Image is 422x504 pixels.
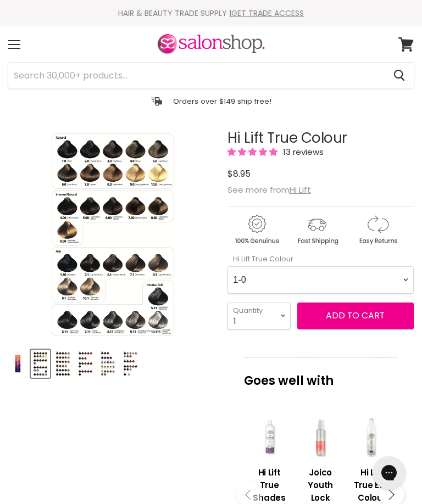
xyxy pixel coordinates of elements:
[231,8,304,19] a: GET TRADE ACCESS
[32,351,49,377] img: Hi Lift True Colour
[227,146,280,158] span: 5.00 stars
[98,350,118,378] button: Hi Lift True Colour
[77,351,94,377] img: Hi Lift True Colour
[8,350,27,378] button: Hi Lift True Colour
[76,350,95,378] button: Hi Lift True Colour
[99,351,116,377] img: Hi Lift True Colour
[122,351,139,377] img: Hi Lift True Colour
[227,213,286,247] img: genuine.gif
[244,357,397,393] p: Goes well with
[7,346,219,378] div: Product thumbnails
[367,452,411,493] iframe: Gorgias live chat messenger
[121,350,140,378] button: Hi Lift True Colour
[280,146,324,158] span: 13 reviews
[31,350,50,378] button: Hi Lift True Colour
[8,63,385,88] input: Search
[227,130,414,146] h1: Hi Lift True Colour
[288,213,346,247] img: shipping.gif
[227,184,311,195] span: See more from
[8,130,217,339] div: Hi Lift True Colour image. Click or Scroll to Zoom.
[173,97,271,106] p: Orders over $149 ship free!
[54,351,71,377] img: Hi Lift True Colour
[326,309,385,322] span: Add to cart
[385,63,414,88] button: Search
[9,351,26,377] img: Hi Lift True Colour
[53,350,73,378] button: Hi Lift True Colour
[227,254,293,264] label: Hi Lift True Colour
[8,62,414,88] form: Product
[227,167,251,180] span: $8.95
[297,303,414,329] button: Add to cart
[348,213,407,247] img: returns.gif
[227,303,291,329] select: Quantity
[290,184,311,195] a: Hi Lift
